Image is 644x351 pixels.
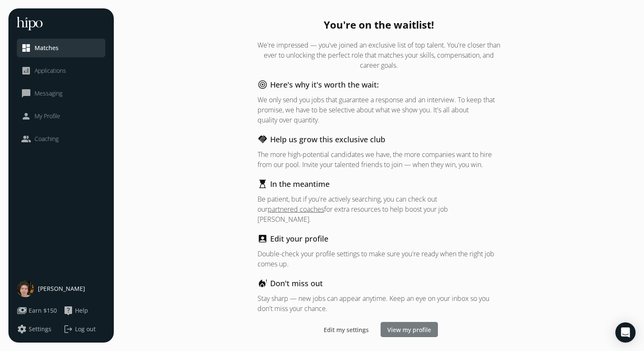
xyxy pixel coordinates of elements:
[75,325,96,333] span: Log out
[381,322,438,337] button: View my profile
[17,280,34,297] img: user-photo
[270,133,385,145] h2: Help us grow this exclusive club
[17,324,27,334] span: settings
[270,233,328,245] h2: Edit your profile
[21,134,101,144] a: peopleCoaching
[21,66,101,76] a: analyticsApplications
[63,306,73,316] span: live_help
[615,322,636,343] div: Open Intercom Messenger
[324,325,369,334] span: Edit my settings
[258,149,500,170] p: The more high-potential candidates we have, the more companies want to hire from our pool. Invite...
[75,306,88,315] span: Help
[35,135,59,143] span: Coaching
[268,205,324,214] a: partnered coaches
[63,306,88,316] button: live_helpHelp
[17,324,59,334] a: settingsSettings
[21,111,101,121] a: personMy Profile
[63,324,73,334] span: logout
[17,17,43,30] img: hh-logo-white
[17,306,57,316] button: paymentsEarn $150
[21,43,31,53] span: dashboard
[35,44,59,52] span: Matches
[258,293,500,314] p: Stay sharp — new jobs can appear anytime. Keep an eye on your inbox so you don't miss your chance.
[29,306,57,315] span: Earn $150
[17,324,51,334] button: settingsSettings
[256,177,269,190] span: hourglass_top
[258,194,500,224] p: Be patient, but if you're actively searching, you can check out our for extra resources to help b...
[258,249,500,269] p: Double-check your profile settings to make sure you're ready when the right job comes up.
[258,40,500,70] p: We're impressed — you've joined an exclusive list of top talent. You're closer than ever to unloc...
[270,178,330,190] h2: In the meantime
[270,79,379,90] h2: Here's why it's worth the wait:
[387,325,431,334] span: View my profile
[258,134,268,144] span: handshake
[35,112,60,120] span: My Profile
[63,324,105,334] button: logoutLog out
[258,234,268,244] span: account_box
[258,80,268,90] span: target
[21,111,31,121] span: person
[258,278,268,288] span: emergency_heat
[320,322,372,337] button: Edit my settings
[35,89,62,98] span: Messaging
[17,306,27,316] span: payments
[35,66,66,75] span: Applications
[63,306,105,316] a: live_helpHelp
[21,88,31,98] span: chat_bubble_outline
[38,285,85,293] span: [PERSON_NAME]
[21,66,31,76] span: analytics
[258,95,500,125] p: We only send you jobs that guarantee a response and an interview. To keep that promise, we have t...
[29,325,51,333] span: Settings
[258,18,500,32] h2: You're on the waitlist!
[21,88,101,98] a: chat_bubble_outlineMessaging
[17,306,59,316] a: paymentsEarn $150
[21,43,101,53] a: dashboardMatches
[270,277,323,289] h2: Don't miss out
[21,134,31,144] span: people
